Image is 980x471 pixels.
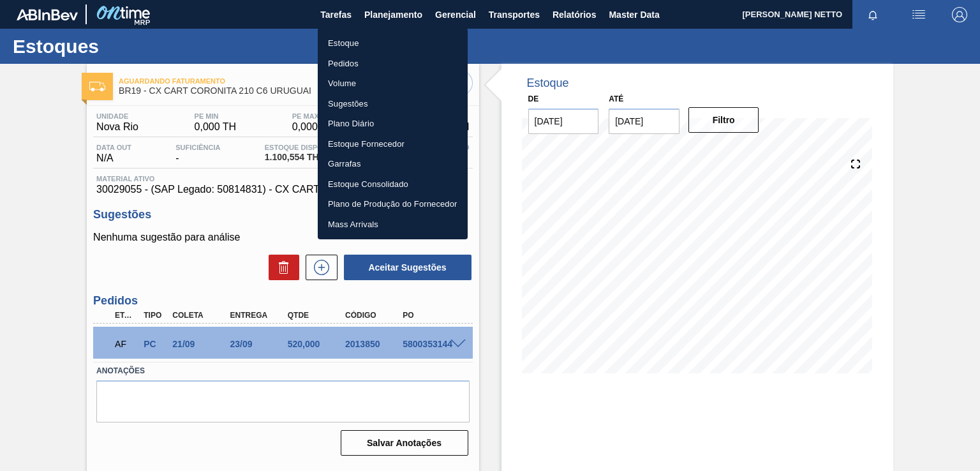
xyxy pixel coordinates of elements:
a: Garrafas [318,154,468,174]
a: Pedidos [318,54,468,74]
a: Volume [318,73,468,94]
a: Plano Diário [318,114,468,134]
a: Estoque [318,33,468,54]
a: Plano de Produção do Fornecedor [318,194,468,214]
a: Mass Arrivals [318,214,468,235]
a: Estoque Consolidado [318,174,468,195]
a: Sugestões [318,94,468,114]
a: Estoque Fornecedor [318,134,468,154]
